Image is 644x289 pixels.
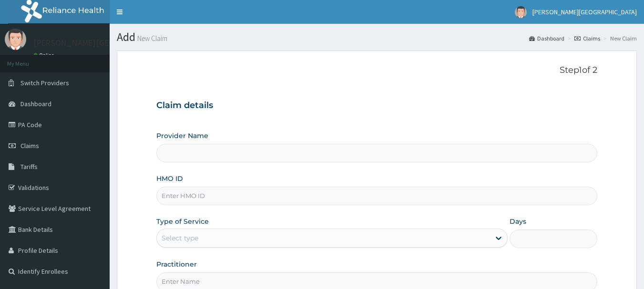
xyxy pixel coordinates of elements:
[515,6,527,18] img: User Image
[574,34,600,42] a: Claims
[20,141,39,150] span: Claims
[5,29,26,50] img: User Image
[20,79,69,87] span: Switch Providers
[156,217,209,226] label: Type of Service
[162,233,198,243] div: Select type
[117,31,637,43] h1: Add
[156,174,183,183] label: HMO ID
[156,65,598,76] p: Step 1 of 2
[33,52,56,59] a: Online
[156,131,208,140] label: Provider Name
[156,187,598,205] input: Enter HMO ID
[20,100,51,108] span: Dashboard
[156,100,598,111] h3: Claim details
[510,217,526,226] label: Days
[156,259,197,269] label: Practitioner
[20,162,38,171] span: Tariffs
[529,34,564,42] a: Dashboard
[532,8,637,16] span: [PERSON_NAME][GEOGRAPHIC_DATA]
[601,34,637,42] li: New Claim
[135,35,167,42] small: New Claim
[33,39,174,47] p: [PERSON_NAME][GEOGRAPHIC_DATA]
